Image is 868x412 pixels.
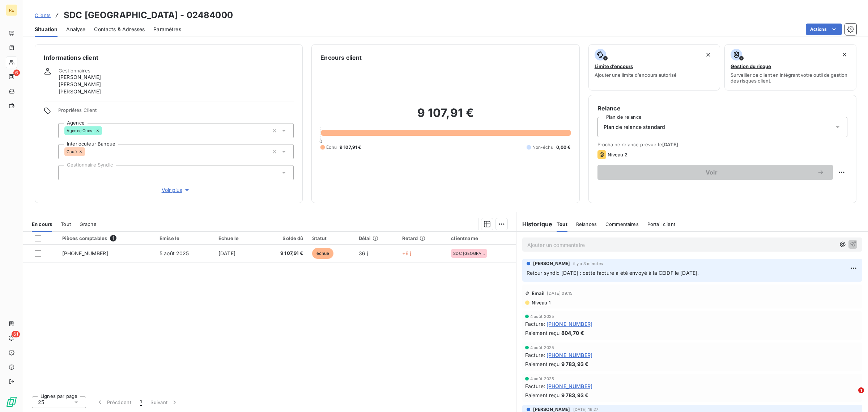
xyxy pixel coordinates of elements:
span: Paiement reçu [525,391,560,399]
span: Paiement reçu [525,360,560,368]
button: Précédent [92,395,136,410]
span: [DATE] [218,250,235,256]
span: échue [312,248,334,259]
span: 1 [858,387,864,393]
span: SDC [GEOGRAPHIC_DATA] [453,251,485,256]
input: Ajouter une valeur [64,169,70,176]
span: Plan de relance standard [604,123,665,131]
span: Graphe [80,221,97,227]
span: [PHONE_NUMBER] [546,320,592,328]
span: Retour syndic [DATE] : cette facture a été envoyé à la CEIDF le [DATE]. [527,270,699,276]
div: RE [6,4,17,16]
span: Voir plus [162,186,191,194]
span: Limite d’encours [595,63,633,69]
span: il y a 3 minutes [573,261,603,266]
div: Pièces comptables [62,235,151,241]
span: 25 [38,399,44,406]
span: Échu [326,144,337,151]
span: 36 j [359,250,368,256]
button: Voir [597,165,833,180]
span: Propriétés Client [58,107,294,117]
span: Coué [67,150,77,154]
input: Ajouter une valeur [102,127,108,134]
div: Retard [402,235,443,241]
span: [PERSON_NAME] [533,260,570,267]
span: Commentaires [605,221,639,227]
span: [PERSON_NAME] [59,88,101,95]
span: 4 août 2025 [530,314,554,319]
span: Contacts & Adresses [94,26,145,33]
h6: Historique [516,220,553,228]
span: Facture : [525,382,545,390]
span: En cours [32,221,52,227]
span: Email [532,290,545,296]
span: [DATE] 16:27 [573,407,599,412]
span: 9 107,91 € [263,250,303,257]
span: [PHONE_NUMBER] [62,250,108,256]
h6: Relance [597,104,847,113]
span: Surveiller ce client en intégrant votre outil de gestion des risques client. [731,72,850,84]
span: Niveau 1 [531,300,550,306]
span: Voir [606,169,817,175]
div: Échue le [218,235,255,241]
span: 9 783,93 € [561,360,589,368]
span: [PERSON_NAME] [59,81,101,88]
a: Clients [35,12,51,19]
span: Prochaine relance prévue le [597,142,847,147]
span: Niveau 2 [608,152,627,157]
span: Ajouter une limite d’encours autorisé [595,72,677,78]
span: Clients [35,12,51,18]
span: [DATE] 09:15 [547,291,573,295]
span: 9 107,91 € [340,144,361,151]
span: Gestionnaires [59,68,90,73]
h2: 9 107,91 € [320,106,570,127]
h6: Encours client [320,53,362,62]
span: Gestion du risque [731,63,771,69]
span: 1 [110,235,116,241]
span: Analyse [66,26,85,33]
span: +6 j [402,250,412,256]
span: [PERSON_NAME] [59,73,101,81]
button: Voir plus [58,186,294,194]
h6: Informations client [44,53,294,62]
span: 0,00 € [556,144,571,151]
button: Actions [806,24,842,35]
span: [PHONE_NUMBER] [546,351,592,359]
span: 5 août 2025 [159,250,189,256]
img: Logo LeanPay [6,396,17,408]
span: Relances [576,221,597,227]
iframe: Intercom live chat [843,387,861,405]
span: 6 [13,70,20,76]
span: 61 [12,331,20,337]
span: Agence Ouest [67,129,94,133]
input: Ajouter une valeur [85,148,91,155]
span: Non-échu [532,144,553,151]
div: Délai [359,235,393,241]
span: Facture : [525,351,545,359]
span: Situation [35,26,58,33]
button: 1 [136,395,146,410]
div: Solde dû [263,235,303,241]
span: Paramètres [153,26,181,33]
span: 0 [319,138,322,144]
button: Gestion du risqueSurveiller ce client en intégrant votre outil de gestion des risques client. [724,44,856,91]
span: Tout [557,221,567,227]
button: Limite d’encoursAjouter une limite d’encours autorisé [588,44,720,91]
h3: SDC [GEOGRAPHIC_DATA] - 02484000 [64,9,233,22]
span: Tout [61,221,71,227]
span: [DATE] [662,142,678,147]
span: 804,70 € [561,329,584,337]
span: Portail client [647,221,675,227]
div: Émise le [159,235,210,241]
span: Facture : [525,320,545,328]
span: 4 août 2025 [530,345,554,350]
span: Paiement reçu [525,329,560,337]
button: Suivant [146,395,183,410]
span: 1 [140,399,142,406]
span: 9 783,93 € [561,391,589,399]
span: [PHONE_NUMBER] [546,382,592,390]
div: clientname [451,235,511,241]
span: 4 août 2025 [530,377,554,381]
div: Statut [312,235,350,241]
